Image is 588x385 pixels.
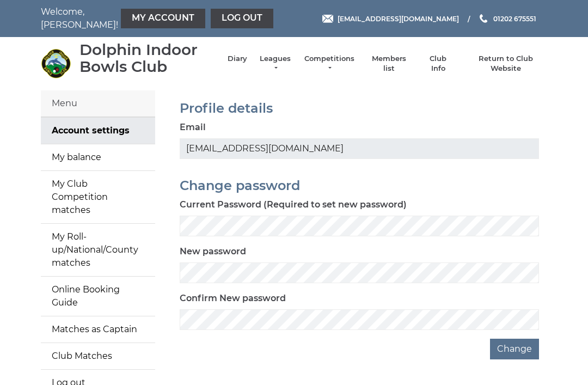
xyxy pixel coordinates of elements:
[366,54,411,74] a: Members list
[41,224,155,276] a: My Roll-up/National/County matches
[41,171,155,223] a: My Club Competition matches
[465,54,547,74] a: Return to Club Website
[480,14,487,23] img: Phone us
[478,14,536,24] a: Phone us 01202 675551
[490,339,539,359] button: Change
[41,316,155,343] a: Matches as Captain
[338,14,459,22] span: [EMAIL_ADDRESS][DOMAIN_NAME]
[422,54,454,74] a: Club Info
[493,14,536,22] span: 01202 675551
[41,144,155,170] a: My balance
[322,14,459,24] a: Email [EMAIL_ADDRESS][DOMAIN_NAME]
[303,54,356,74] a: Competitions
[322,15,333,23] img: Email
[180,121,206,134] label: Email
[228,54,247,64] a: Diary
[41,48,71,78] img: Dolphin Indoor Bowls Club
[211,9,273,28] a: Log out
[180,101,539,115] h2: Profile details
[180,292,286,305] label: Confirm New password
[180,179,539,193] h2: Change password
[180,198,407,211] label: Current Password (Required to set new password)
[258,54,292,74] a: Leagues
[79,41,217,75] div: Dolphin Indoor Bowls Club
[41,118,155,144] a: Account settings
[121,9,205,28] a: My Account
[41,343,155,369] a: Club Matches
[180,245,246,258] label: New password
[41,90,155,117] div: Menu
[41,277,155,316] a: Online Booking Guide
[41,5,242,32] nav: Welcome, [PERSON_NAME]!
